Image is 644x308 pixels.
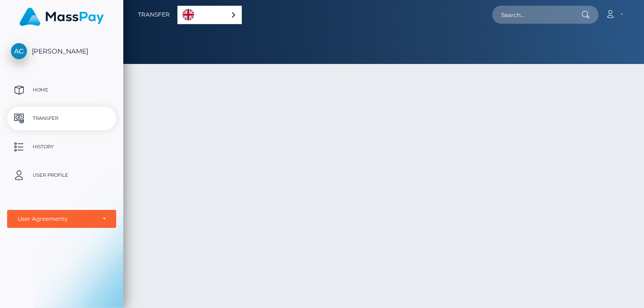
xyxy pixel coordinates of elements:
[11,83,112,97] p: Home
[7,78,116,102] a: Home
[492,6,581,24] input: Search...
[11,168,112,182] p: User Profile
[7,210,116,228] button: User Agreements
[178,6,241,24] a: English
[7,107,116,130] a: Transfer
[19,8,104,26] img: MassPay
[11,111,112,126] p: Transfer
[177,6,242,24] aside: Language selected: English
[138,5,170,25] a: Transfer
[7,163,116,187] a: User Profile
[11,140,112,154] p: History
[7,135,116,159] a: History
[18,215,95,223] div: User Agreements
[177,6,242,24] div: Language
[7,47,116,55] span: [PERSON_NAME]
